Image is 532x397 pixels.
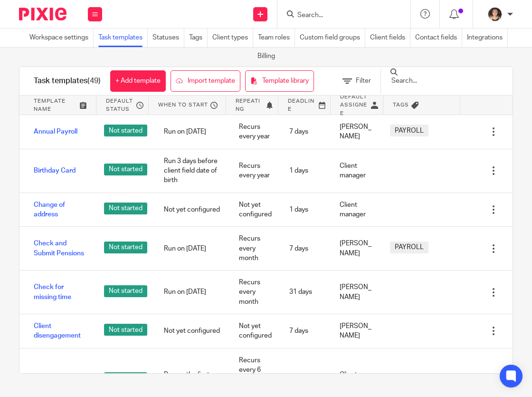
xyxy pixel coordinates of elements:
span: PAYROLL [395,242,424,252]
a: Tags [189,29,208,47]
h1: Task templates [34,76,101,86]
div: 31 days [280,280,330,304]
span: PAYROLL [395,126,424,136]
div: Run on the first [DATE] of the month [154,363,229,397]
a: + Add template [110,70,166,92]
a: Team roles [258,29,295,47]
span: Not started [104,164,147,175]
span: Not started [104,125,147,136]
span: Default status [106,97,134,113]
div: Run 3 days before client field date of birth [154,149,229,193]
span: Not started [104,324,147,336]
a: Change of address [34,200,85,220]
div: [PERSON_NAME] [330,275,380,309]
a: Birthday Card [34,166,76,175]
div: 1 days [280,159,330,183]
a: Import template [171,70,240,92]
div: Client manager [330,193,380,227]
div: 1 days [280,198,330,222]
div: 7 days [280,120,330,144]
div: [PERSON_NAME] [330,115,380,149]
div: 1 days [280,368,330,391]
div: [PERSON_NAME] [330,232,380,265]
a: Integrations [467,29,508,47]
span: Not started [104,242,147,253]
div: Recurs every year [229,115,280,149]
a: Client types [212,29,253,47]
span: Default assignee [340,93,368,117]
span: Repeating [236,97,264,113]
input: Search [296,11,382,20]
a: Check for missing time [34,282,85,302]
div: Client manager [330,363,380,397]
span: Deadline [288,97,316,113]
div: Not yet configured [229,314,280,348]
a: Annual Payroll [34,127,77,136]
div: Run on [DATE] [154,120,229,144]
a: Check and Submit Pensions [34,239,85,258]
span: Tags [393,101,409,109]
span: Not started [104,372,147,384]
div: [PERSON_NAME] [330,314,380,348]
div: Not yet configured [154,319,229,343]
img: Pixie [19,8,66,20]
a: Task templates [98,29,148,47]
a: Statuses [152,29,184,47]
a: Custom field groups [300,29,365,47]
span: (49) [87,77,101,85]
span: Filter [356,77,371,84]
a: Template library [245,70,314,92]
a: Workspace settings [29,29,94,47]
a: Client fields [370,29,410,47]
div: 7 days [280,237,330,261]
div: Run on [DATE] [154,237,229,261]
a: Client disengagement [34,321,85,341]
span: Template name [34,97,77,113]
div: Recurs every year [229,154,280,188]
div: 7 days [280,319,330,343]
div: Not yet configured [154,198,229,222]
div: Client manager [330,154,380,188]
span: When to start [158,101,208,109]
a: Contact fields [415,29,462,47]
div: Recurs every month [229,227,280,270]
div: Recurs every month [229,271,280,314]
div: Not yet configured [229,193,280,227]
span: Not started [104,285,147,297]
a: Billing [257,47,280,66]
span: Not started [104,203,147,214]
input: Search... [390,76,501,86]
div: Run on [DATE] [154,280,229,304]
img: 324535E6-56EA-408B-A48B-13C02EA99B5D.jpeg [487,7,503,22]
